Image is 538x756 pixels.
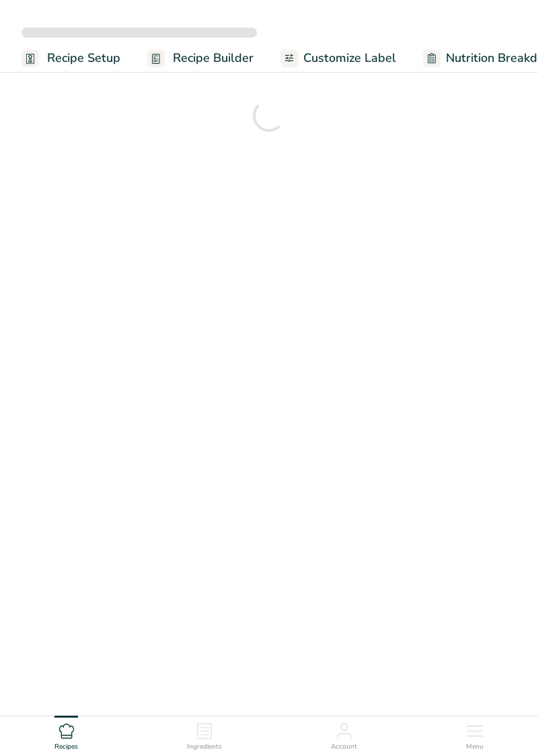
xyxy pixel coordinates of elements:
[466,742,484,752] span: Menu
[331,716,357,753] a: Account
[187,716,222,753] a: Ingredients
[22,43,120,73] a: Recipe Setup
[147,43,254,73] a: Recipe Builder
[187,742,222,752] span: Ingredients
[54,716,78,753] a: Recipes
[173,49,254,67] span: Recipe Builder
[47,49,120,67] span: Recipe Setup
[331,742,357,752] span: Account
[303,49,396,67] span: Customize Label
[54,742,78,752] span: Recipes
[280,43,396,73] a: Customize Label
